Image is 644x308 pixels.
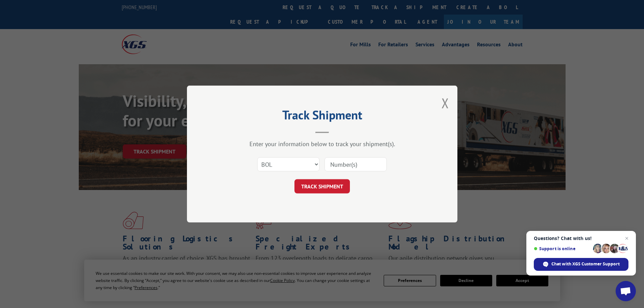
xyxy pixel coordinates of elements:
[221,140,424,148] div: Enter your information below to track your shipment(s).
[442,94,449,112] button: Close modal
[534,258,628,271] span: Chat with XGS Customer Support
[294,179,350,193] button: TRACK SHIPMENT
[551,261,620,267] span: Chat with XGS Customer Support
[616,281,636,301] a: Open chat
[534,236,628,241] span: Questions? Chat with us!
[221,110,424,123] h2: Track Shipment
[534,246,591,251] span: Support is online
[325,157,387,171] input: Number(s)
